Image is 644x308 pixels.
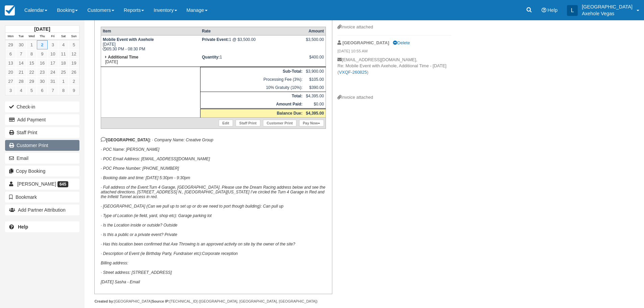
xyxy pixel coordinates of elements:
strong: [DATE] [34,26,50,32]
button: Add Partner Attribution [5,205,79,215]
th: Fri [48,33,58,40]
strong: Quantity [202,55,220,60]
a: 4 [16,86,26,95]
th: Total: [200,92,304,100]
a: 7 [48,86,58,95]
img: checkfront-main-nav-mini-logo.png [5,5,15,16]
td: 10% Gratuity (10%): [200,84,304,92]
td: [DATE] [101,53,200,67]
td: [DATE] 05:30 PM - 08:30 PM [101,35,200,53]
td: $0.00 [304,100,326,109]
a: 3 [5,86,16,95]
a: 31 [48,77,58,86]
strong: [GEOGRAPHIC_DATA] [342,40,389,45]
em: · Company Name: Creative Group · POC Name: [PERSON_NAME] · POC Email Address: [EMAIL_ADDRESS][DOM... [101,138,325,284]
p: [EMAIL_ADDRESS][DOMAIN_NAME], Re: Mobile Event with Axehole, Additional Time - [DATE] ( ) [337,57,451,94]
a: 30 [16,40,26,49]
a: 6 [37,86,47,95]
strong: Source IP: [152,299,170,303]
a: Edit [219,120,233,126]
div: Invoice attached [337,24,451,30]
b: Help [18,224,28,230]
td: Processing Fee (3%): [200,75,304,84]
strong: $4,395.00 [306,111,324,116]
p: [GEOGRAPHIC_DATA] [582,3,633,10]
a: 24 [48,68,58,77]
a: 1 [58,77,69,86]
strong: Private Event [202,37,229,42]
th: Tue [16,33,26,40]
a: 16 [37,58,47,68]
th: Sub-Total: [200,67,304,76]
a: 30 [37,77,47,86]
a: 1 [26,40,37,49]
div: L [567,5,578,16]
strong: [GEOGRAPHIC_DATA]: [101,138,151,142]
td: $105.00 [304,75,326,84]
a: 21 [16,68,26,77]
a: 27 [5,77,16,86]
strong: Mobile Event with Axehole [103,37,154,42]
a: 4 [58,40,69,49]
button: Copy Booking [5,166,79,176]
th: Balance Due: [200,109,304,118]
a: 11 [58,49,69,58]
a: 3 [48,40,58,49]
a: 14 [16,58,26,68]
a: 19 [69,58,79,68]
a: 5 [26,86,37,95]
a: 13 [5,58,16,68]
a: Customer Print [263,120,296,126]
a: VXQF-260825 [339,70,367,75]
td: $3,900.00 [304,67,326,76]
th: Rate [200,27,304,35]
div: Invoice attached [337,94,451,101]
a: 22 [26,68,37,77]
span: 645 [57,181,68,187]
a: 9 [37,49,47,58]
a: 20 [5,68,16,77]
strong: Additional Time [108,55,138,60]
button: Add Payment [5,114,79,125]
th: Mon [5,33,16,40]
div: $400.00 [306,55,324,65]
td: $390.00 [304,84,326,92]
span: [PERSON_NAME] [17,181,56,187]
a: Help [5,221,79,232]
th: Thu [37,33,47,40]
td: 1 @ $3,500.00 [200,35,304,53]
a: 2 [37,40,47,49]
a: 17 [48,58,58,68]
a: 18 [58,58,69,68]
div: $3,500.00 [306,37,324,47]
a: 25 [58,68,69,77]
em: [DATE] 10:55 AM [337,48,451,56]
th: Sun [69,33,79,40]
a: 28 [16,77,26,86]
a: 5 [69,40,79,49]
span: Help [548,7,558,13]
th: Amount [304,27,326,35]
a: Customer Print [5,140,79,151]
a: 29 [26,77,37,86]
th: Sat [58,33,69,40]
th: Item [101,27,200,35]
p: Axehole Vegas [582,10,633,17]
i: Help [542,8,546,13]
a: 23 [37,68,47,77]
button: Email [5,153,79,164]
a: [PERSON_NAME] 645 [5,179,79,189]
a: 8 [26,49,37,58]
a: 8 [58,86,69,95]
a: Staff Print [236,120,260,126]
td: 1 [200,53,304,67]
button: Check-in [5,101,79,112]
a: 9 [69,86,79,95]
a: Pay Now [299,120,324,126]
div: [GEOGRAPHIC_DATA] [TECHNICAL_ID] ([GEOGRAPHIC_DATA], [GEOGRAPHIC_DATA], [GEOGRAPHIC_DATA]) [94,299,332,304]
a: 29 [5,40,16,49]
a: 7 [16,49,26,58]
td: $4,395.00 [304,92,326,100]
a: 12 [69,49,79,58]
th: Wed [26,33,37,40]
